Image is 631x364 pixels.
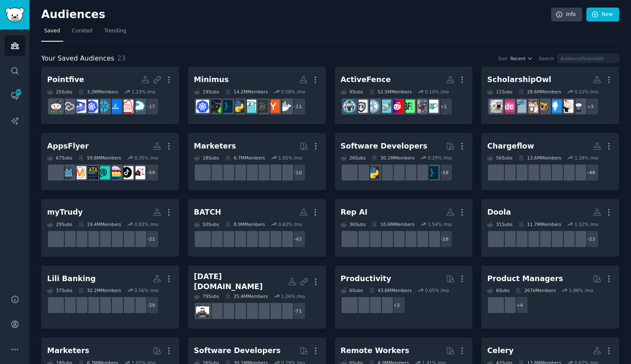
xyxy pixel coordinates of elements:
a: Info [551,8,582,22]
span: Recent [510,56,525,61]
img: DevOpsLinks [109,100,122,113]
div: 25.4M Members [225,293,268,299]
img: Accounting [537,232,550,245]
div: Software Developers [341,141,427,151]
img: Entrepreneurship [267,305,280,318]
img: EntrepreneurRideAlong [390,232,403,245]
div: Remote Workers [341,345,409,356]
img: CloudAtCost [61,100,74,113]
div: 11.7M Members [518,221,561,227]
div: 6 Sub s [487,287,509,293]
a: Marketers18Subs6.7MMembers1.02% /mo+10socialmediamarketingSEODigitalMarketingdigital_marketingIns... [188,133,326,191]
img: FinancialCareers [109,232,122,245]
img: LifeProTips [378,299,391,312]
a: [DATE][DOMAIN_NAME]79Subs25.4MMembers1.26% /mo+71nonprofitEntrepreneurshipstartupEntrepreneurRide... [188,266,326,329]
img: kubernetes [85,100,98,113]
div: Doola [487,207,511,218]
a: 287 [5,85,25,106]
input: Audience/Subreddit [557,53,619,63]
img: EntrepreneurRideAlong [243,305,256,318]
img: CBD [267,232,280,245]
div: Sort [498,56,508,61]
img: programming [220,100,233,113]
img: AllAboutPayments [560,166,573,179]
div: + 18 [435,164,453,181]
img: RemoteWorkers [73,232,86,245]
img: ApplyingToCollege [501,100,514,113]
img: Accounting [61,232,74,245]
img: kubernetes [196,100,209,113]
img: InternationalStudents [525,100,538,113]
img: trustandsafetypros [343,100,356,113]
span: 23 [117,54,126,62]
div: Marketers [47,345,89,356]
div: 0.29 % /mo [428,155,452,161]
div: 18 Sub s [194,155,219,161]
div: myTrudy [47,207,83,218]
img: Entrepreneurship [378,232,391,245]
img: docker [278,100,292,113]
img: SaaS [490,232,503,245]
img: analytics [61,166,74,179]
img: CashApp [537,166,550,179]
div: 3.2M Members [78,89,118,95]
div: 79 Sub s [194,293,219,299]
div: 11 Sub s [487,89,512,95]
div: 0.10 % /mo [425,89,449,95]
a: Productivity6Subs43.6MMembers0.05% /mo+2LifeProTipslifehacksproductivitygetdisciplined [335,266,473,329]
div: 8.9M Members [225,221,265,227]
div: 1.18 % /mo [575,155,599,161]
img: TikTokAds [132,166,145,179]
img: productivity [355,299,368,312]
a: ScholarshipOwl11Subs28.6MMembers0.12% /mo+3CollegeRantcollegelawschooladmissionsScholarshipOwlInt... [481,66,619,124]
div: 37 Sub s [47,287,72,293]
img: Financialchargeback [549,166,562,179]
div: 1.88 % /mo [569,287,593,293]
img: Advice [513,100,526,113]
img: GoogleAnalytics [73,166,86,179]
div: 30.1M Members [371,155,414,161]
img: lawschooladmissions [549,100,562,113]
div: [DATE][DOMAIN_NAME] [194,271,288,292]
img: ScholarshipOwl [537,100,550,113]
div: + 29 [141,296,159,314]
img: Business_Ideas [97,299,110,312]
img: TikTokMarketing [120,166,133,179]
img: PaymentProcessing [513,166,526,179]
div: 0.56 % /mo [134,287,158,293]
img: ProductManagement [501,299,514,312]
span: Your Saved Audiences [41,53,114,64]
img: startup [501,232,514,245]
img: indianstartups [120,299,133,312]
img: scholarships [490,100,503,113]
a: ActiveFence9Subs52.5MMembers0.10% /mo+1jobboardsearchgenerativeAIbattlefield2042cybersecuritytech... [335,66,473,124]
img: Slack [231,305,244,318]
span: Saved [44,27,60,35]
img: startups_promotion [549,232,562,245]
img: golang [243,100,256,113]
img: getdisciplined [343,299,356,312]
div: Software Developers [194,345,281,356]
img: learnpython [355,166,368,179]
img: openproject [208,305,221,318]
img: startup [402,232,415,245]
img: ProductivityTech [220,305,233,318]
div: 1.23 % /mo [132,89,156,95]
button: Recent [510,56,533,61]
img: InstagramMarketing [220,166,233,179]
img: socialmedia [278,166,292,179]
img: SaaS [85,299,98,312]
img: PPC [196,166,209,179]
div: 0.58 % /mo [281,89,305,95]
a: Pointfive25Subs3.2MMembers1.23% /mo+17cloudgovernanceoraclecloudDevOpsLinksSnowflakeComputingkube... [41,66,179,124]
a: Lili Banking37Subs32.2MMembers0.56% /mo+29salesindianstartupsmicrosaasBusiness_IdeasSaaSStartUpIn... [41,266,179,329]
div: 10.6M Members [371,221,414,227]
img: technology [378,100,391,113]
a: AppsFlyer67Subs59.8MMembers0.35% /mo+59TikTokAdsTikTokMarketingwoocommerceBusinessAnalyticsLearnD... [41,133,179,191]
img: TrustAndSafety [355,100,368,113]
a: Minimus19Subs14.2MMembers0.58% /mo+11dockerycombinatornodegolangPythonprogrammingSecurityCareerAd... [188,66,326,124]
div: 1.54 % /mo [428,221,452,227]
img: oraclecloud [120,100,133,113]
img: cscareerquestions [50,232,63,245]
div: 0.05 % /mo [425,287,449,293]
